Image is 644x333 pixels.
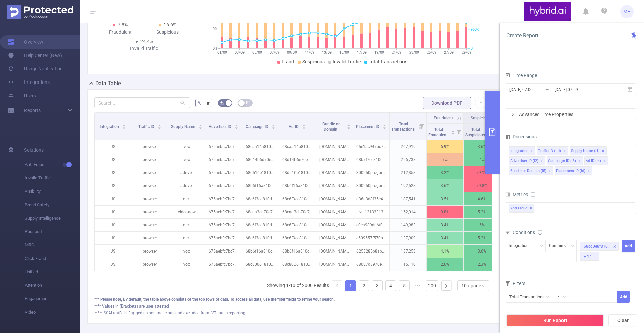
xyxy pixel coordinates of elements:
tspan: 9% [213,27,217,31]
span: ••• [412,280,423,291]
p: 68087d3970e7b255a8d61de0 [353,258,389,271]
tspan: 29/09 [461,50,471,55]
span: Reports [24,108,41,113]
span: Invalid Traffic [333,59,361,64]
span: Anti-Fraud [509,204,534,213]
i: icon: caret-down [272,126,275,128]
i: Filter menu [454,124,463,140]
p: adriver [168,166,205,179]
li: Integration [509,146,535,155]
tspan: 05/09 [252,50,262,55]
span: Attention [25,279,80,292]
p: e509557f570bc219cbf9fa6f4235101a [353,232,389,244]
tspan: 27/09 [444,50,453,55]
p: 68c6f3ed810d98f1a8efe140 [242,232,279,244]
p: 68d14b6e70e7b255dc9e130f [279,153,316,166]
span: Solutions [24,143,44,157]
i: icon: down [481,284,485,288]
span: Supply Intelligence [25,212,80,225]
p: 68c6f3ed810d98f1a8efe140 [242,219,279,231]
p: browser [131,245,168,258]
a: Help Center (New) [8,49,62,62]
span: 7.8% [118,22,128,27]
p: 137,258 [390,245,426,258]
p: JS [95,258,131,271]
div: Placement ID (l6) [556,167,585,175]
p: 675aebfc7bc72f69f4749190 [205,166,242,179]
span: Conditions [513,230,542,235]
p: 192,528 [390,179,426,192]
p: 68b6f16a810d986a248d6b59 [242,245,279,258]
i: icon: caret-down [198,126,202,128]
li: Showing 1-10 of 2000 Results [267,280,329,291]
a: Reports [24,104,41,117]
p: adriver [168,179,205,192]
tspan: 0% [213,46,217,51]
span: Time Range [505,73,537,78]
p: 3.6% [427,179,463,192]
a: 3 [372,281,382,291]
span: Create Report [506,32,538,39]
span: Total Transactions [369,59,407,64]
div: Ad ID (l4) [586,157,601,165]
p: 6253285b8aba79128454f1fc [353,245,389,258]
button: Run Report [506,314,604,326]
p: videonow [168,206,205,218]
li: Previous Page [332,280,342,291]
span: MRC [25,238,80,252]
span: Ad ID [289,124,300,129]
span: Suspicious [302,59,325,64]
p: vox [168,258,205,271]
tspan: 09/09 [287,50,297,55]
p: [DOMAIN_NAME] [316,153,353,166]
i: icon: right [511,112,515,116]
p: browser [131,232,168,244]
p: 65e1ac947bc72f118c1317af [353,140,389,153]
p: 68d516e1810d98cb484462f1 [242,166,279,179]
p: 68c80061810d9858548763ee [279,258,316,271]
p: 675aebfc7bc72f69f4749190 [205,153,242,166]
span: Suspicious [471,116,490,120]
p: 68b6f16a810d986a248d6d18 [279,179,316,192]
span: Advertiser ID [209,124,232,129]
span: Metrics [505,192,528,197]
p: [DOMAIN_NAME] [316,166,353,179]
div: 68cd0e8f810d982d0ce47333 [584,242,611,251]
p: 7% [427,153,463,166]
i: icon: caret-down [302,126,306,128]
span: 24.4% [140,39,153,44]
div: Sort [302,124,306,128]
i: icon: close [613,245,616,249]
li: 3 [372,280,383,291]
li: Next Page [441,280,452,291]
span: Supply Name [171,124,196,129]
tspan: 23/09 [409,50,419,55]
p: 4.1% [427,245,463,258]
p: browser [131,140,168,153]
span: Total Suspicious [465,127,486,137]
div: Sort [271,124,275,128]
p: otm [168,232,205,244]
p: [DOMAIN_NAME] [316,245,353,258]
span: Unified [25,265,80,279]
p: 5.2% [464,232,500,244]
div: icon: rightAdvanced Time Properties [505,109,636,120]
li: Ad ID (l4) [584,156,608,165]
input: Start date [509,85,563,94]
p: 2.6% [427,258,463,271]
tspan: 21/09 [391,50,401,55]
div: Sort [451,129,455,133]
p: 68c6f3ee810d98f1a8efe41d [279,192,316,205]
span: Invalid Traffic [25,171,80,185]
p: 3.6% [464,245,500,258]
p: 212,858 [390,166,426,179]
i: icon: close [603,159,606,163]
p: [DOMAIN_NAME] [316,258,353,271]
p: 675aebfc7bc72f69f4749190 [205,206,242,218]
p: [DOMAIN_NAME] [316,219,353,231]
p: 3.5% [427,192,463,205]
p: vox [168,153,205,166]
div: ≥ [557,291,564,302]
p: a36a3d8f35e4ada44bc63695a92ec2bf [353,192,389,205]
p: [DOMAIN_NAME] [316,140,353,153]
